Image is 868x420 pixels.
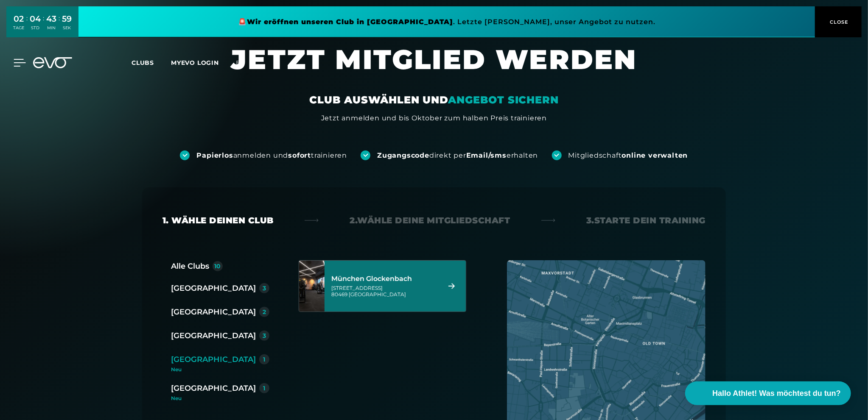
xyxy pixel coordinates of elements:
div: 59 [62,13,72,25]
div: [GEOGRAPHIC_DATA] [171,353,256,365]
div: 04 [30,13,41,25]
div: CLUB AUSWÄHLEN UND [309,93,558,107]
a: en [236,58,255,68]
div: 3 [263,333,266,339]
div: 02 [13,13,24,25]
div: : [43,14,44,36]
div: : [26,14,28,36]
div: Neu [171,396,269,401]
div: STD [30,25,41,31]
div: [GEOGRAPHIC_DATA] [171,306,256,318]
div: Mitgliedschaft [568,151,688,160]
div: Alle Clubs [171,260,209,272]
div: 43 [46,13,56,25]
strong: online verwalten [622,151,688,159]
span: en [236,59,245,67]
a: Clubs [132,58,171,67]
div: 1. Wähle deinen Club [162,214,274,226]
div: 1 [263,356,266,362]
div: 1 [263,385,266,391]
span: Hallo Athlet! Was möchtest du tun? [712,388,841,399]
div: München Glockenbach [331,275,438,283]
div: : [59,14,60,36]
div: 10 [215,263,221,269]
a: MYEVO LOGIN [171,59,219,67]
div: TAGE [13,25,24,31]
em: ANGEBOT SICHERN [448,94,559,106]
div: [GEOGRAPHIC_DATA] [171,282,256,294]
strong: Papierlos [196,151,233,159]
div: direkt per erhalten [377,151,538,160]
span: Clubs [132,59,154,67]
div: 2 [263,309,266,315]
div: 3. Starte dein Training [586,214,706,226]
div: MIN [46,25,56,31]
div: 3 [263,285,266,291]
strong: Email/sms [466,151,507,159]
div: SEK [62,25,72,31]
button: CLOSE [815,6,862,37]
strong: sofort [288,151,311,159]
strong: Zugangscode [377,151,429,159]
img: München Glockenbach [286,261,337,312]
div: Jetzt anmelden und bis Oktober zum halben Preis trainieren [321,113,547,123]
div: anmelden und trainieren [196,151,347,160]
div: [GEOGRAPHIC_DATA] [171,382,256,394]
div: [GEOGRAPHIC_DATA] [171,330,256,342]
div: [STREET_ADDRESS] 80469 [GEOGRAPHIC_DATA] [331,285,438,298]
div: 2. Wähle deine Mitgliedschaft [350,214,510,226]
span: CLOSE [828,18,849,26]
div: Neu [171,367,276,372]
button: Hallo Athlet! Was möchtest du tun? [685,381,851,405]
